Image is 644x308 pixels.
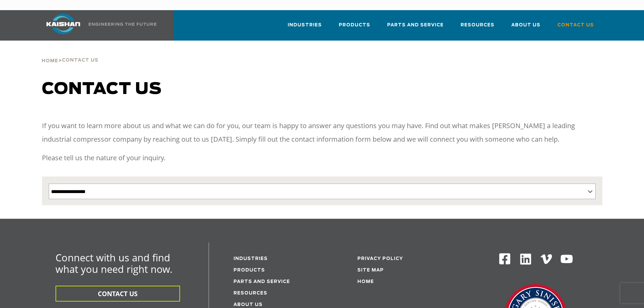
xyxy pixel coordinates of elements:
span: Resources [461,21,494,29]
img: kaishan logo [38,14,89,34]
a: Kaishan USA [38,10,158,41]
img: Engineering the future [89,23,156,26]
span: Connect with us and find what you need right now. [55,251,173,276]
a: Products [234,268,265,273]
span: Products [339,21,370,29]
span: Contact us [42,81,162,97]
a: Parts and Service [387,16,444,39]
button: CONTACT US [55,286,180,302]
a: Products [339,16,370,39]
a: Home [357,280,374,284]
a: Privacy Policy [357,257,403,261]
a: About Us [511,16,540,39]
img: Youtube [560,253,573,266]
div: > [42,41,98,66]
span: Contact Us [62,58,98,63]
a: Parts and service [234,280,290,284]
a: Resources [234,291,267,295]
span: Contact Us [557,21,594,29]
img: Facebook [498,253,511,265]
a: Home [42,57,58,64]
a: Resources [461,16,494,39]
span: Home [42,59,58,63]
span: Industries [288,21,322,29]
span: Parts and Service [387,21,444,29]
img: Vimeo [540,254,552,264]
a: About Us [234,303,263,307]
a: Site Map [357,268,384,273]
a: Industries [288,16,322,39]
span: About Us [511,21,540,29]
p: Please tell us the nature of your inquiry. [42,151,602,165]
img: Linkedin [519,253,532,266]
a: Industries [234,257,268,261]
p: If you want to learn more about us and what we can do for you, our team is happy to answer any qu... [42,119,602,146]
a: Contact Us [557,16,594,39]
